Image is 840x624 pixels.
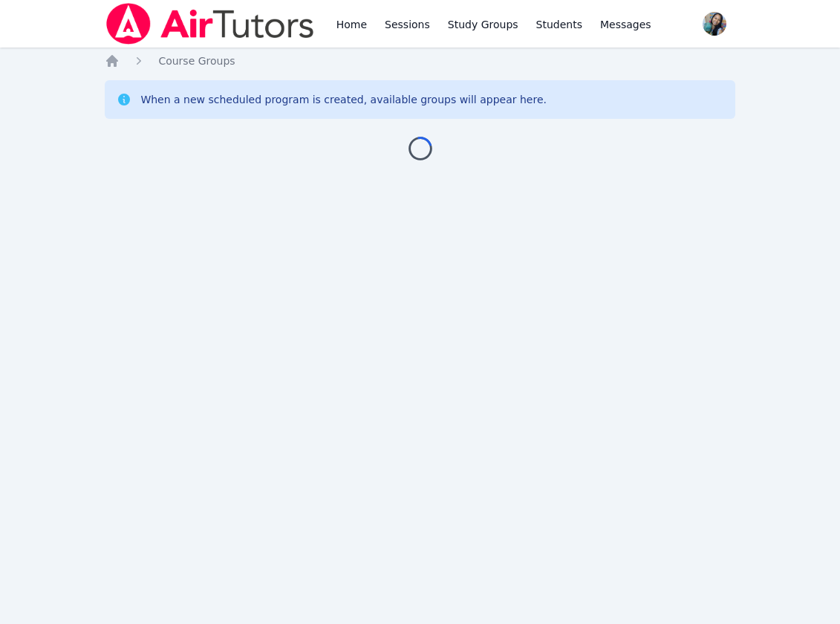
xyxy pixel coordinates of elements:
[140,92,547,107] div: When a new scheduled program is created, available groups will appear here.
[158,53,235,68] a: Course Groups
[600,17,651,32] span: Messages
[158,55,235,67] span: Course Groups
[105,3,315,45] img: Air Tutors
[105,53,735,68] nav: Breadcrumb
